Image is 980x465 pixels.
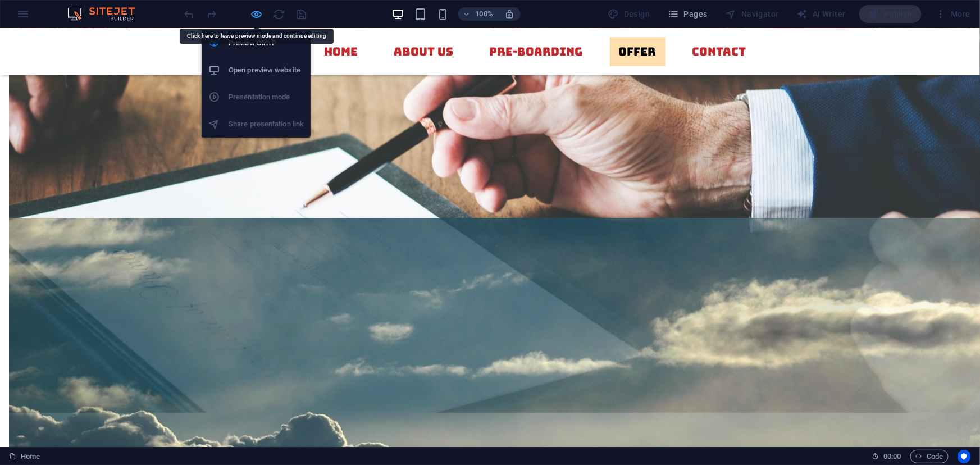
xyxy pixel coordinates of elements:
h6: 100% [475,7,493,21]
img: Editor Logo [65,7,149,21]
span: Code [915,450,943,463]
a: Home [316,9,367,38]
a: Pre-Boarding [481,9,592,38]
button: 100% [458,7,498,21]
span: 00 00 [883,450,901,463]
button: Pages [663,5,712,23]
a: Offer [610,9,666,38]
h6: Session time [872,450,901,463]
h6: Open preview website [229,63,304,77]
i: On resize automatically adjust zoom level to fit chosen device. [504,9,514,19]
button: Usercentrics [958,450,971,463]
span: : [891,452,893,461]
span: Pages [668,8,707,20]
button: Code [910,450,949,463]
a: About Us [385,9,463,38]
a: Click to cancel selection. Double-click to open Pages [9,450,40,463]
a: contact [683,9,755,38]
h6: Preview Ctrl+P [229,37,304,50]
